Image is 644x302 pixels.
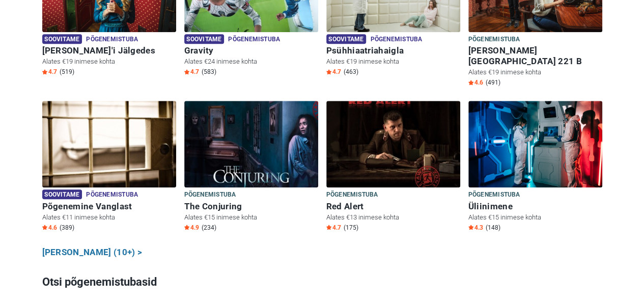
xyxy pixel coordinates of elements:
img: Star [42,225,47,230]
h6: Põgenemine Vanglast [42,201,176,212]
span: Soovitame [184,34,225,44]
p: Alates €11 inimese kohta [42,213,176,222]
h6: Üliinimene [468,201,602,212]
span: 4.9 [184,224,199,232]
a: [PERSON_NAME] (10+) > [42,246,143,259]
span: Põgenemistuba [86,34,138,45]
span: 4.7 [184,68,199,76]
h6: Psühhiaatriahaigla [326,45,460,56]
a: The Conjuring Põgenemistuba The Conjuring Alates €15 inimese kohta Star4.9 (234) [184,101,318,234]
span: 4.7 [326,68,341,76]
img: Star [42,69,47,74]
span: Soovitame [326,34,367,44]
span: Põgenemistuba [86,189,138,201]
span: Põgenemistuba [184,189,236,201]
img: Star [184,225,189,230]
img: Star [468,225,473,230]
span: 4.7 [42,68,57,76]
img: Red Alert [326,101,460,187]
h6: Red Alert [326,201,460,212]
span: Põgenemistuba [228,34,280,45]
span: 4.6 [468,78,483,87]
p: Alates €19 inimese kohta [42,57,176,66]
span: Soovitame [42,189,82,199]
p: Alates €19 inimese kohta [326,57,460,66]
img: Star [468,80,473,85]
p: Alates €13 inimese kohta [326,213,460,222]
h6: The Conjuring [184,201,318,212]
a: Põgenemine Vanglast Soovitame Põgenemistuba Põgenemine Vanglast Alates €11 inimese kohta Star4.6 ... [42,101,176,234]
span: Põgenemistuba [326,189,378,201]
span: (175) [344,224,358,232]
img: The Conjuring [184,101,318,187]
span: 4.6 [42,224,57,232]
span: (491) [486,78,500,87]
h6: Gravity [184,45,318,56]
span: (389) [60,224,74,232]
a: Üliinimene Põgenemistuba Üliinimene Alates €15 inimese kohta Star4.3 (148) [468,101,602,234]
span: (148) [486,224,500,232]
span: (519) [60,68,74,76]
h3: Otsi põgenemistubasid [42,274,602,290]
img: Star [326,69,331,74]
p: Alates €24 inimese kohta [184,57,318,66]
span: Põgenemistuba [468,34,520,45]
span: Soovitame [42,34,82,44]
span: (583) [202,68,216,76]
h6: [PERSON_NAME]'i Jälgedes [42,45,176,56]
span: 4.3 [468,224,483,232]
img: Põgenemine Vanglast [42,101,176,187]
span: (463) [344,68,358,76]
p: Alates €19 inimese kohta [468,68,602,77]
span: (234) [202,224,216,232]
img: Star [326,225,331,230]
a: Red Alert Põgenemistuba Red Alert Alates €13 inimese kohta Star4.7 (175) [326,101,460,234]
h6: [PERSON_NAME][GEOGRAPHIC_DATA] 221 B [468,45,602,67]
p: Alates €15 inimese kohta [468,213,602,222]
p: Alates €15 inimese kohta [184,213,318,222]
span: 4.7 [326,224,341,232]
img: Star [184,69,189,74]
span: Põgenemistuba [370,34,422,45]
img: Üliinimene [468,101,602,187]
span: Põgenemistuba [468,189,520,201]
